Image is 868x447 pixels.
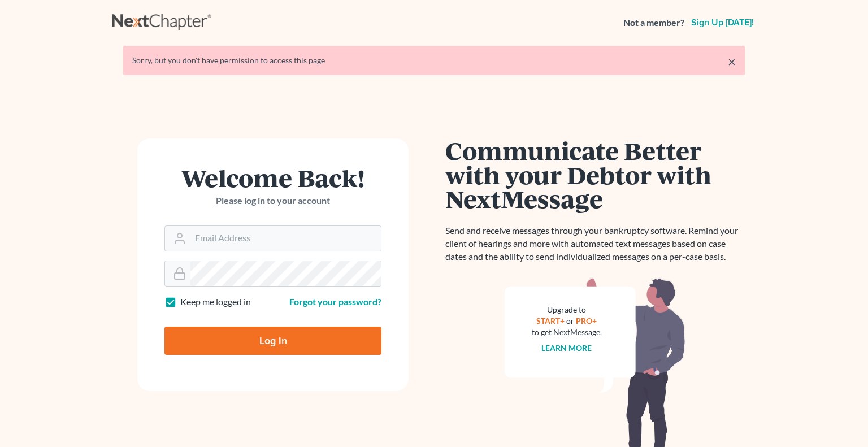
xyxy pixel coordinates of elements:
[132,55,736,66] div: Sorry, but you don't have permission to access this page
[728,55,736,68] a: ×
[164,194,381,207] p: Please log in to your account
[289,296,381,307] a: Forgot your password?
[532,327,602,338] div: to get NextMessage.
[532,304,602,315] div: Upgrade to
[537,316,565,326] a: START+
[164,166,381,190] h1: Welcome Back!
[445,138,745,211] h1: Communicate Better with your Debtor with NextMessage
[542,343,592,353] a: Learn more
[567,316,575,326] span: or
[180,296,251,309] label: Keep me logged in
[576,316,597,326] a: PRO+
[623,16,684,29] strong: Not a member?
[689,18,756,27] a: Sign up [DATE]!
[190,226,381,251] input: Email Address
[164,327,381,355] input: Log In
[445,224,745,263] p: Send and receive messages through your bankruptcy software. Remind your client of hearings and mo...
